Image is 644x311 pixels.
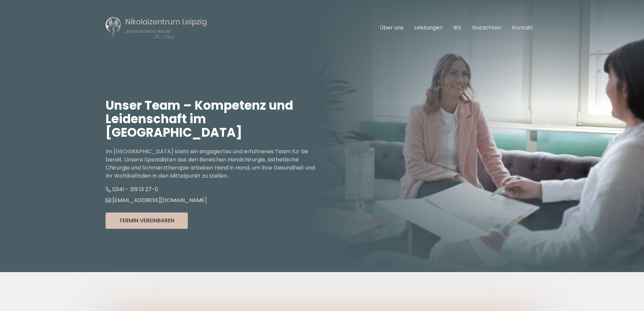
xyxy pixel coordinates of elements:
a: [EMAIL_ADDRESS][DOMAIN_NAME] [106,196,207,204]
a: BG [453,24,461,31]
button: Termin Vereinbaren [106,213,188,229]
a: Kontakt [512,24,533,31]
p: Im [GEOGRAPHIC_DATA] steht ein engagiertes und erfahrenes Team für Sie bereit. Unsere Spezialiste... [106,148,322,180]
a: Gutachten [472,24,501,31]
a: 0341 - 319 13 27-0 [106,185,158,193]
img: Nikolaizentrum Leipzig Logo [106,16,207,39]
a: Über uns [380,24,403,31]
h1: Unser Team – Kompetenz und Leidenschaft im [GEOGRAPHIC_DATA] [106,99,322,139]
a: Leistungen [414,24,443,31]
